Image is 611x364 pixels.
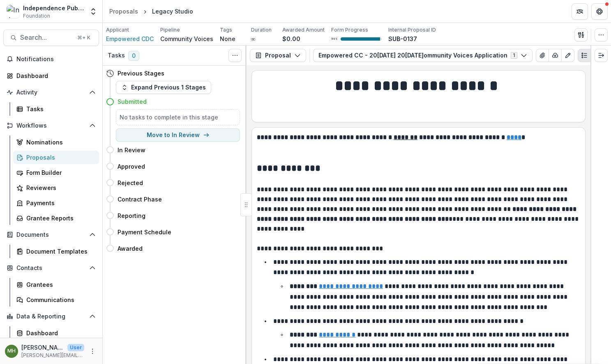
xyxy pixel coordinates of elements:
[128,51,139,61] span: 0
[21,352,84,359] p: [PERSON_NAME][EMAIL_ADDRESS][DOMAIN_NAME]
[26,280,92,289] div: Grantees
[118,97,147,106] h4: Submitted
[106,5,196,17] nav: breadcrumb
[536,49,549,62] button: View Attached Files
[16,89,86,96] span: Activity
[160,26,180,34] p: Pipeline
[331,26,368,34] p: Form Progress
[26,183,92,192] div: Reviewers
[23,4,84,12] div: Independence Public Media Foundation
[160,34,213,43] p: Community Voices
[16,265,86,272] span: Contacts
[118,211,145,220] h4: Reporting
[313,49,533,62] button: Empowered CC - 20[DATE] 20[DATE]ommunity Voices Application1
[388,34,417,43] p: SUB-0137
[118,179,143,187] h4: Rejected
[3,119,99,132] button: Open Workflows
[16,56,96,63] span: Notifications
[108,52,125,59] h3: Tasks
[13,293,99,307] a: Communications
[595,49,608,62] button: Expand right
[118,162,145,171] h4: Approved
[13,245,99,258] a: Document Templates
[26,153,92,162] div: Proposals
[23,12,50,20] span: Foundation
[26,168,92,177] div: Form Builder
[16,231,86,238] span: Documents
[118,146,145,154] h4: In Review
[26,247,92,256] div: Document Templates
[572,3,588,20] button: Partners
[3,30,99,46] button: Search...
[3,86,99,99] button: Open Activity
[3,53,99,66] button: Notifications
[118,69,164,78] h4: Previous Stages
[7,5,20,18] img: Independence Public Media Foundation
[282,34,300,43] p: $0.00
[118,195,162,204] h4: Contract Phase
[13,102,99,116] a: Tasks
[220,26,232,34] p: Tags
[106,26,129,34] p: Applicant
[118,244,143,253] h4: Awarded
[3,228,99,241] button: Open Documents
[13,151,99,164] a: Proposals
[67,344,84,351] p: User
[251,26,272,34] p: Duration
[26,329,92,337] div: Dashboard
[3,261,99,275] button: Open Contacts
[591,3,608,20] button: Get Help
[13,181,99,195] a: Reviewers
[88,346,97,356] button: More
[106,34,154,43] a: Empowered CDC
[228,49,242,62] button: Toggle View Cancelled Tasks
[116,81,211,94] button: Expand Previous 1 Stages
[331,36,337,42] p: 96 %
[26,214,92,222] div: Grantee Reports
[3,310,99,323] button: Open Data & Reporting
[7,348,16,354] div: Melissa Hamilton
[118,228,171,236] h4: Payment Schedule
[13,326,99,340] a: Dashboard
[251,34,255,43] p: ∞
[388,26,436,34] p: Internal Proposal ID
[3,69,99,82] a: Dashboard
[16,71,92,80] div: Dashboard
[282,26,325,34] p: Awarded Amount
[26,199,92,207] div: Payments
[109,7,138,16] div: Proposals
[26,105,92,113] div: Tasks
[88,3,99,20] button: Open entity switcher
[578,49,591,62] button: Plaintext view
[20,34,72,41] span: Search...
[220,34,235,43] p: None
[106,5,141,17] a: Proposals
[16,122,86,129] span: Workflows
[116,128,240,142] button: Move to In Review
[561,49,574,62] button: Edit as form
[26,295,92,304] div: Communications
[13,166,99,179] a: Form Builder
[13,196,99,210] a: Payments
[13,278,99,291] a: Grantees
[250,49,306,62] button: Proposal
[76,33,92,42] div: ⌘ + K
[13,211,99,225] a: Grantee Reports
[26,138,92,147] div: Nominations
[120,113,236,121] h5: No tasks to complete in this stage
[16,313,86,320] span: Data & Reporting
[13,135,99,149] a: Nominations
[152,7,193,16] div: Legacy Studio
[21,343,64,352] p: [PERSON_NAME]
